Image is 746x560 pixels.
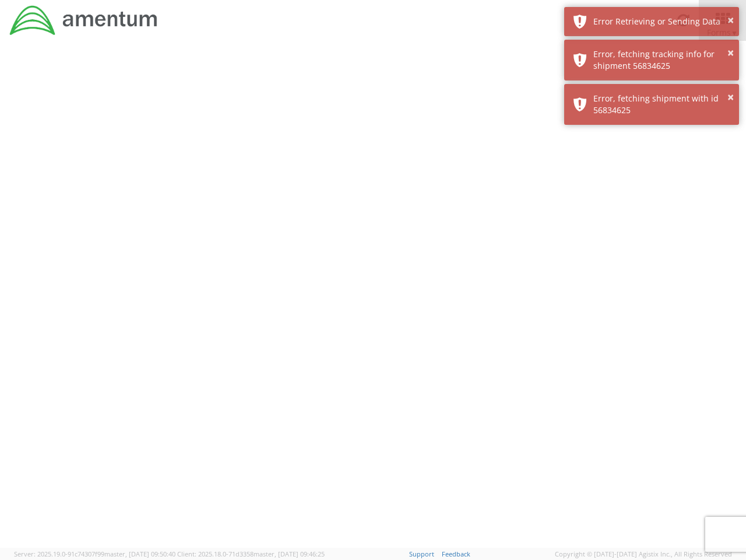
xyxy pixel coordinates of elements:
button: × [727,45,734,62]
span: master, [DATE] 09:50:40 [104,549,175,558]
span: Client: 2025.18.0-71d3358 [177,549,325,558]
span: master, [DATE] 09:46:25 [254,549,325,558]
img: dyn-intl-logo-049831509241104b2a82.png [9,4,159,37]
a: Support [409,549,434,558]
span: Server: 2025.19.0-91c74307f99 [14,549,175,558]
span: Copyright © [DATE]-[DATE] Agistix Inc., All Rights Reserved [555,549,732,559]
button: × [727,89,734,106]
button: × [727,12,734,29]
div: Error, fetching shipment with id 56834625 [593,93,730,116]
div: Error Retrieving or Sending Data [593,16,730,27]
a: Feedback [442,549,470,558]
div: Error, fetching tracking info for shipment 56834625 [593,48,730,72]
